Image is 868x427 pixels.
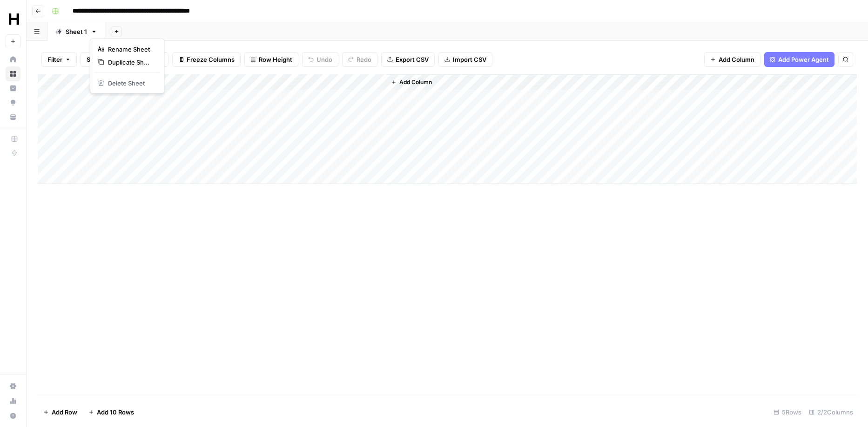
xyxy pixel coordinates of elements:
[302,52,338,67] button: Undo
[47,55,62,64] span: Filter
[6,408,20,423] button: Help + Support
[172,52,241,67] button: Freeze Columns
[704,52,760,67] button: Add Column
[52,407,77,417] span: Add Row
[6,52,20,67] a: Home
[357,55,371,64] span: Redo
[187,55,235,64] span: Freeze Columns
[778,55,829,64] span: Add Power Agent
[6,66,20,81] a: Browse
[6,95,20,110] a: Opportunities
[108,58,153,67] span: Duplicate Sheet
[342,52,377,67] button: Redo
[316,55,332,64] span: Undo
[47,22,105,41] a: Sheet 1
[38,405,83,420] button: Add Row
[41,52,77,67] button: Filter
[770,405,805,420] div: 5 Rows
[108,79,153,88] span: Delete Sheet
[87,55,99,64] span: Sort
[381,52,435,67] button: Export CSV
[97,407,134,417] span: Add 10 Rows
[453,55,486,64] span: Import CSV
[438,52,492,67] button: Import CSV
[81,52,113,67] button: Sort
[399,78,432,86] span: Add Column
[6,7,20,31] button: Workspace: HealthJob
[6,81,20,96] a: Insights
[6,110,20,125] a: Your Data
[764,52,834,67] button: Add Power Agent
[396,55,429,64] span: Export CSV
[805,405,857,420] div: 2/2 Columns
[6,11,22,27] img: HealthJob Logo
[259,55,292,64] span: Row Height
[387,76,436,88] button: Add Column
[83,405,140,420] button: Add 10 Rows
[108,45,153,54] span: Rename Sheet
[66,27,87,36] div: Sheet 1
[719,55,754,64] span: Add Column
[6,394,20,408] a: Usage
[6,379,20,394] a: Settings
[244,52,298,67] button: Row Height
